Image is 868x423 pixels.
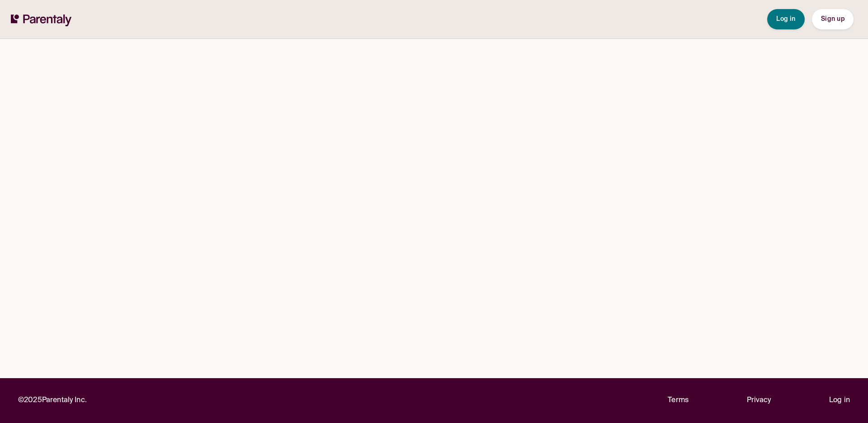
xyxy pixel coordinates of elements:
p: © 2025 Parentaly Inc. [18,394,87,407]
button: Log in [767,9,805,29]
a: Terms [668,394,689,407]
a: Privacy [747,394,771,407]
a: Log in [829,394,850,407]
span: Log in [776,16,796,22]
span: Sign up [821,16,844,22]
button: Sign up [812,9,854,29]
